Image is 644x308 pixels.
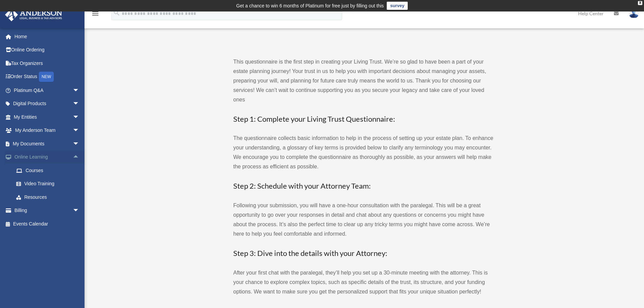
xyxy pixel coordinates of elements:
[5,97,90,111] a: Digital Productsarrow_drop_down
[3,8,64,21] img: Anderson Advisors Platinum Portal
[5,150,90,164] a: Online Learningarrow_drop_up
[73,204,86,218] span: arrow_drop_down
[233,268,494,297] p: After your first chat with the paralegal, they’ll help you set up a 30-minute meeting with the at...
[5,43,90,57] a: Online Ordering
[73,150,86,164] span: arrow_drop_up
[233,201,494,239] p: Following your submission, you will have a one-hour consultation with the paralegal. This will be...
[638,1,642,5] div: close
[5,124,90,137] a: My Anderson Teamarrow_drop_down
[73,84,86,97] span: arrow_drop_down
[233,181,494,191] h3: Step 2: Schedule with your Attorney Team:
[233,248,494,259] h3: Step 3: Dive into the details with your Attorney:
[73,97,86,111] span: arrow_drop_down
[91,12,99,18] a: menu
[236,2,384,10] div: Get a chance to win 6 months of Platinum for free just by filling out this
[5,137,90,150] a: My Documentsarrow_drop_down
[5,84,90,97] a: Platinum Q&Aarrow_drop_down
[9,177,90,191] a: Video Training
[39,72,54,82] div: NEW
[5,30,90,43] a: Home
[5,110,90,124] a: My Entitiesarrow_drop_down
[9,190,90,204] a: Resources
[233,114,494,124] h3: Step 1: Complete your Living Trust Questionnaire:
[5,204,90,217] a: Billingarrow_drop_down
[5,217,90,231] a: Events Calendar
[233,57,494,104] p: This questionnaire is the first step in creating your Living Trust. We’re so glad to have been a ...
[73,137,86,151] span: arrow_drop_down
[91,9,99,18] i: menu
[113,9,120,17] i: search
[5,70,90,84] a: Order StatusNEW
[73,110,86,124] span: arrow_drop_down
[387,2,408,10] a: survey
[233,134,494,171] p: The questionnaire collects basic information to help in the process of setting up your estate pla...
[5,56,90,70] a: Tax Organizers
[9,164,90,177] a: Courses
[73,124,86,138] span: arrow_drop_down
[629,8,639,18] img: User Pic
